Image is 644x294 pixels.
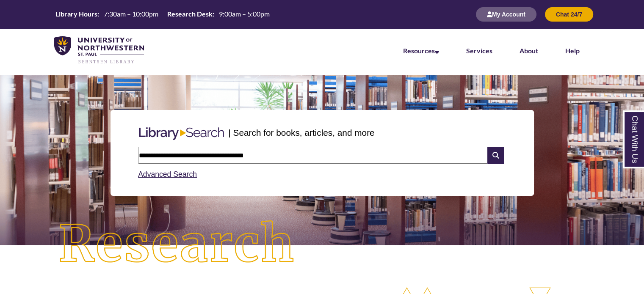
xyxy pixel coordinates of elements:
span: 9:00am – 5:00pm [219,10,270,18]
button: Chat 24/7 [545,7,593,22]
button: My Account [476,7,536,22]
a: Resources [403,47,439,55]
img: Libary Search [135,124,228,143]
th: Research Desk: [164,9,216,19]
span: 7:30am – 10:00pm [104,10,158,18]
p: | Search for books, articles, and more [228,126,374,139]
table: Hours Today [52,9,273,19]
a: Chat 24/7 [545,11,593,18]
i: Search [487,147,503,164]
a: My Account [476,11,536,18]
th: Library Hours: [52,9,100,19]
a: Advanced Search [138,170,197,179]
a: Services [466,47,492,55]
a: Help [565,47,580,55]
a: Hours Today [52,9,273,19]
img: UNWSP Library Logo [54,36,144,64]
a: About [520,47,538,55]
